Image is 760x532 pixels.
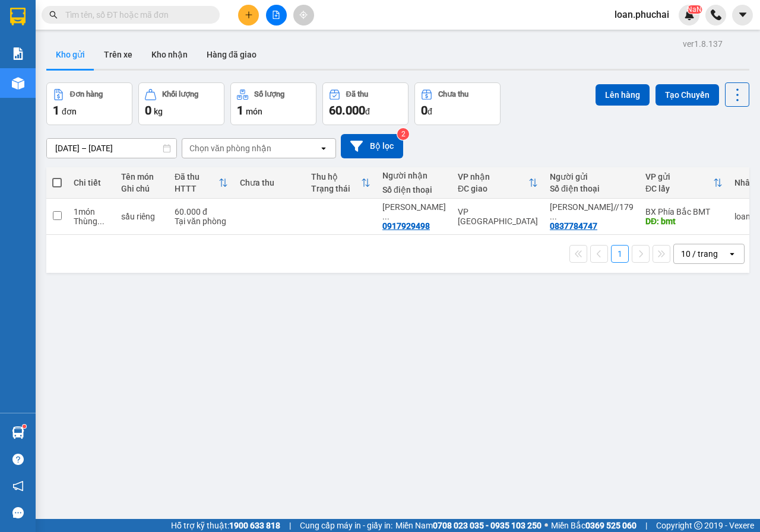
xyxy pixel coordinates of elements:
div: sầu riêng [121,212,163,221]
span: đ [365,107,370,116]
span: đ [427,107,432,116]
span: caret-down [737,9,748,20]
button: Đơn hàng1đơn [46,82,132,125]
button: Kho gửi [46,40,94,69]
button: Chưa thu0đ [414,82,501,125]
span: ... [97,216,104,226]
div: nguyễn ngọc quỳnh chi [382,202,446,221]
button: aim [293,5,314,26]
div: phạm thị quy//179 amakhe [550,202,634,221]
span: | [645,519,647,532]
button: Trên xe [94,40,142,69]
button: file-add [266,5,287,26]
div: Thùng vừa [74,216,109,226]
div: Đã thu [346,90,368,98]
img: logo-vxr [10,8,26,26]
span: kg [154,107,163,116]
span: 0 [145,103,151,117]
span: file-add [272,11,280,19]
div: Chưa thu [240,178,299,187]
button: Khối lượng0kg [138,82,224,125]
img: solution-icon [12,47,24,60]
div: ver 1.8.137 [683,37,723,50]
div: 60.000 đ [175,207,228,216]
div: Đã thu [175,172,218,181]
span: message [12,507,24,518]
img: icon-new-feature [684,9,695,20]
span: 60.000 [329,103,365,117]
div: 0837784747 [550,221,597,231]
button: Lên hàng [596,84,650,106]
th: Toggle SortBy [452,167,544,199]
div: Người nhận [382,171,446,180]
div: Ghi chú [121,184,163,193]
button: plus [238,5,259,26]
th: Toggle SortBy [169,167,234,199]
span: copyright [694,521,702,530]
button: Kho nhận [142,40,197,69]
button: Tạo Chuyến [655,84,719,106]
button: 1 [611,245,629,263]
span: Miền Bắc [551,519,636,532]
img: warehouse-icon [12,426,24,439]
span: Cung cấp máy in - giấy in: [300,519,392,532]
strong: 0369 525 060 [585,521,636,530]
span: search [49,11,58,19]
sup: 1 [23,425,26,428]
span: 1 [53,103,59,117]
div: ĐC lấy [645,184,713,193]
div: VP gửi [645,172,713,181]
sup: 2 [397,128,409,140]
span: 1 [237,103,243,117]
span: ... [382,212,389,221]
div: 1 món [74,207,109,216]
th: Toggle SortBy [639,167,729,199]
span: ... [550,212,557,221]
div: Chọn văn phòng nhận [189,142,271,154]
sup: NaN [687,5,702,14]
button: caret-down [732,5,753,26]
div: Số điện thoại [550,184,634,193]
div: Chưa thu [438,90,468,98]
div: Chi tiết [74,178,109,187]
button: Số lượng1món [230,82,316,125]
div: Số lượng [254,90,284,98]
div: 0917929498 [382,221,430,231]
span: món [246,107,262,116]
div: HTTT [175,184,218,193]
span: | [289,519,291,532]
img: warehouse-icon [12,77,24,90]
span: plus [245,11,253,19]
img: phone-icon [711,9,721,20]
span: question-circle [12,454,24,465]
div: Thu hộ [311,172,361,181]
button: Bộ lọc [341,134,403,158]
strong: 1900 633 818 [229,521,280,530]
div: 10 / trang [681,248,718,260]
input: Select a date range. [47,139,176,158]
svg: open [727,249,737,259]
div: BX Phía Bắc BMT [645,207,723,216]
div: Số điện thoại [382,185,446,195]
span: Miền Nam [395,519,541,532]
input: Tìm tên, số ĐT hoặc mã đơn [65,8,205,21]
button: Hàng đã giao [197,40,266,69]
span: 0 [421,103,427,117]
th: Toggle SortBy [305,167,376,199]
div: VP nhận [458,172,528,181]
span: ⚪️ [544,523,548,528]
div: Tên món [121,172,163,181]
div: ĐC giao [458,184,528,193]
span: aim [299,11,308,19]
div: Khối lượng [162,90,198,98]
div: VP [GEOGRAPHIC_DATA] [458,207,538,226]
span: loan.phuchai [605,7,679,22]
button: Đã thu60.000đ [322,82,408,125]
div: DĐ: bmt [645,216,723,226]
svg: open [319,144,328,153]
strong: 0708 023 035 - 0935 103 250 [433,521,541,530]
span: đơn [62,107,77,116]
span: notification [12,480,24,492]
div: Tại văn phòng [175,216,228,226]
div: Người gửi [550,172,634,181]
